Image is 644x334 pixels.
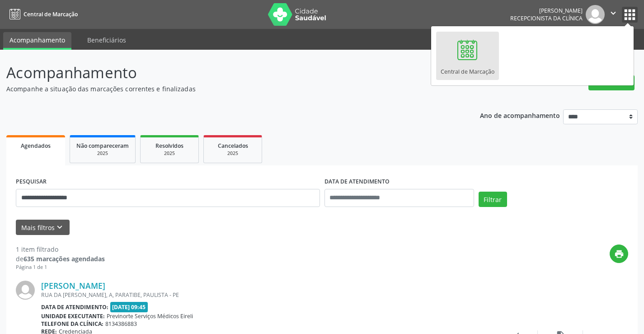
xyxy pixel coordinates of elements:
label: PESQUISAR [16,175,47,189]
img: img [586,5,605,24]
a: [PERSON_NAME] [41,281,105,291]
label: DATA DE ATENDIMENTO [324,175,390,189]
i:  [608,8,618,18]
b: Unidade executante: [41,312,105,320]
a: Beneficiários [81,32,132,48]
p: Ano de acompanhamento [480,109,560,121]
span: Previnorte Serviços Médicos Eireli [107,312,193,320]
a: Acompanhamento [3,32,71,50]
span: Central de Marcação [24,10,78,18]
p: Acompanhamento [6,61,448,84]
button:  [605,5,622,24]
div: Página 1 de 1 [16,263,105,271]
a: Central de Marcação [436,32,499,80]
a: Central de Marcação [6,7,78,22]
button: Filtrar [479,192,507,207]
div: [PERSON_NAME] [510,7,583,14]
b: Telefone da clínica: [41,320,103,328]
span: Resolvidos [155,142,183,150]
span: [DATE] 09:45 [110,302,148,312]
span: Cancelados [218,142,248,150]
div: 2025 [76,150,129,157]
button: print [610,245,628,263]
div: 1 item filtrado [16,245,105,254]
div: RUA DA [PERSON_NAME], A, PARATIBE, PAULISTA - PE [41,291,493,299]
div: 2025 [147,150,192,157]
p: Acompanhe a situação das marcações correntes e finalizadas [6,84,448,94]
span: Agendados [21,142,51,150]
i: print [614,249,624,259]
div: de [16,254,105,263]
div: 2025 [210,150,255,157]
strong: 635 marcações agendadas [24,254,105,263]
button: Mais filtroskeyboard_arrow_down [16,220,70,235]
button: apps [622,7,638,23]
span: 8134386883 [105,320,137,328]
span: Recepcionista da clínica [510,14,583,22]
i: keyboard_arrow_down [55,222,65,232]
b: Data de atendimento: [41,303,108,311]
span: Não compareceram [76,142,129,150]
img: img [16,281,35,300]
